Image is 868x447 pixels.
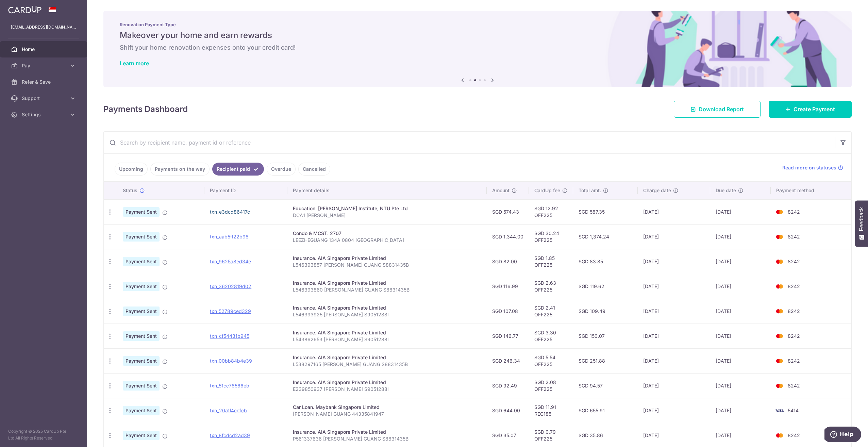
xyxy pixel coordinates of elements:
[638,199,710,224] td: [DATE]
[120,30,835,41] h5: Makeover your home and earn rewards
[103,11,852,87] img: Renovation banner
[123,356,160,366] span: Payment Sent
[773,208,786,216] img: Bank Card
[710,373,771,398] td: [DATE]
[293,212,481,219] p: DCA1 [PERSON_NAME]
[210,259,251,264] a: txn_9625a8ed34e
[788,432,800,438] span: 8242
[123,331,160,341] span: Payment Sent
[123,307,160,316] span: Payment Sent
[699,105,744,113] span: Download Report
[788,283,800,289] span: 8242
[573,199,638,224] td: SGD 587.35
[210,209,250,215] a: txn_e3dcd86417c
[293,379,481,386] div: Insurance. AIA Singapore Private Limited
[573,373,638,398] td: SGD 94.57
[788,358,800,364] span: 8242
[788,209,800,215] span: 8242
[103,103,188,115] h4: Payments Dashboard
[788,259,800,264] span: 8242
[293,435,481,442] p: P561337636 [PERSON_NAME] GUANG S8831435B
[115,163,148,176] a: Upcoming
[638,299,710,324] td: [DATE]
[710,348,771,373] td: [DATE]
[204,182,287,199] th: Payment ID
[579,187,601,194] span: Total amt.
[210,283,251,289] a: txn_36202819d02
[773,282,786,291] img: Bank Card
[287,182,487,199] th: Payment details
[123,406,160,415] span: Payment Sent
[573,224,638,249] td: SGD 1,374.24
[638,324,710,348] td: [DATE]
[123,431,160,440] span: Payment Sent
[123,187,137,194] span: Status
[769,101,852,118] a: Create Payment
[293,262,481,268] p: L546393857 [PERSON_NAME] GUANG S8831435B
[120,22,835,27] p: Renovation Payment Type
[8,5,41,14] img: CardUp
[123,207,160,217] span: Payment Sent
[487,224,529,249] td: SGD 1,344.00
[22,46,67,53] span: Home
[487,299,529,324] td: SGD 107.08
[710,324,771,348] td: [DATE]
[529,274,573,299] td: SGD 2.63 OFF225
[573,274,638,299] td: SGD 119.62
[212,163,264,176] a: Recipient paid
[643,187,671,194] span: Charge date
[487,398,529,423] td: SGD 644.00
[573,299,638,324] td: SGD 109.49
[771,182,851,199] th: Payment method
[293,404,481,411] div: Car Loan. Maybank Singapore Limited
[573,249,638,274] td: SGD 83.85
[773,382,786,390] img: Bank Card
[120,44,835,52] h6: Shift your home renovation expenses onto your credit card!
[298,163,330,176] a: Cancelled
[293,255,481,262] div: Insurance. AIA Singapore Private Limited
[710,199,771,224] td: [DATE]
[293,361,481,368] p: L538297165 [PERSON_NAME] GUANG S8831435B
[773,307,786,315] img: Bank Card
[773,431,786,440] img: Bank Card
[710,398,771,423] td: [DATE]
[855,200,868,247] button: Feedback - Show survey
[788,308,800,314] span: 8242
[638,274,710,299] td: [DATE]
[293,354,481,361] div: Insurance. AIA Singapore Private Limited
[210,308,251,314] a: txn_52789ced329
[487,348,529,373] td: SGD 246.34
[788,408,799,413] span: 5414
[788,333,800,339] span: 8242
[123,381,160,391] span: Payment Sent
[529,348,573,373] td: SGD 5.54 OFF225
[529,324,573,348] td: SGD 3.30 OFF225
[22,111,67,118] span: Settings
[573,398,638,423] td: SGD 655.91
[210,408,247,413] a: txn_20a1f4ccfcb
[487,249,529,274] td: SGD 82.00
[773,258,786,266] img: Bank Card
[710,274,771,299] td: [DATE]
[293,329,481,336] div: Insurance. AIA Singapore Private Limited
[638,398,710,423] td: [DATE]
[293,429,481,435] div: Insurance. AIA Singapore Private Limited
[487,373,529,398] td: SGD 92.49
[710,299,771,324] td: [DATE]
[120,60,149,67] a: Learn more
[534,187,560,194] span: CardUp fee
[293,205,481,212] div: Education. [PERSON_NAME] Institute, NTU Pte Ltd
[788,383,800,388] span: 8242
[487,324,529,348] td: SGD 146.77
[710,224,771,249] td: [DATE]
[293,311,481,318] p: L546393925 [PERSON_NAME] S9051288I
[782,164,836,171] span: Read more on statuses
[674,101,761,118] a: Download Report
[11,24,76,31] p: [EMAIL_ADDRESS][DOMAIN_NAME]
[716,187,736,194] span: Due date
[638,348,710,373] td: [DATE]
[22,62,67,69] span: Pay
[638,224,710,249] td: [DATE]
[487,199,529,224] td: SGD 574.43
[210,333,249,339] a: txn_cf54431b945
